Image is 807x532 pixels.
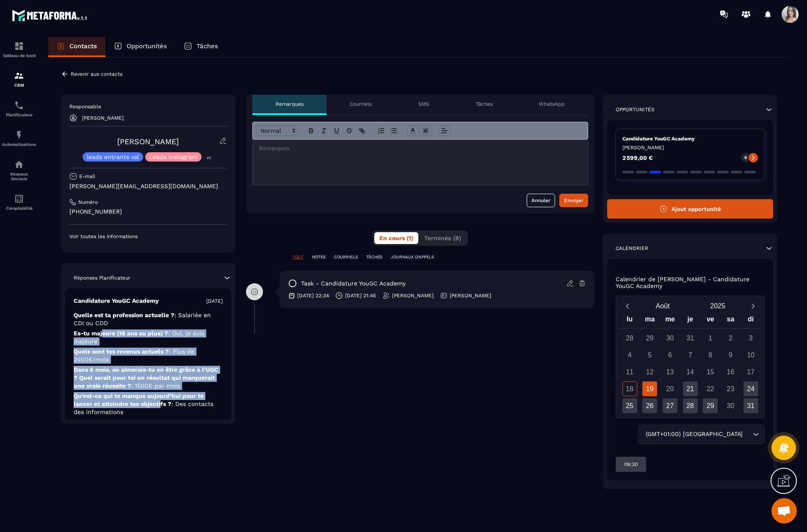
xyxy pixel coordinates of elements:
[622,155,653,161] p: 2 599,00 €
[2,112,36,117] p: Planificateur
[622,135,758,142] p: Candidature YouGC Academy
[87,154,139,160] p: leads entrants vsl
[700,313,721,328] div: ve
[297,292,329,299] p: [DATE] 22:34
[301,280,406,288] p: task - Candidature YouGC Academy
[723,331,738,346] div: 2
[663,398,677,413] div: 27
[419,232,466,244] button: Terminés (8)
[105,37,175,57] a: Opportunités
[14,159,24,170] img: social-network
[69,208,227,216] p: [PHONE_NUMBER]
[14,194,24,204] img: accountant
[2,123,36,153] a: automationsautomationsAutomatisations
[690,299,745,313] button: Open years overlay
[450,292,491,299] p: [PERSON_NAME]
[350,101,372,107] p: Courriels
[127,42,167,50] p: Opportunités
[680,313,700,328] div: je
[642,365,657,379] div: 12
[74,392,223,416] p: Qu’est-ce qui te manque aujourd’hui pour te lancer et atteindre tes objectifs ?
[14,71,24,81] img: formation
[635,299,690,313] button: Open months overlay
[14,100,24,110] img: scheduler
[607,199,773,219] button: Ajout opportunité
[721,313,741,328] div: sa
[527,194,555,207] button: Annuler
[619,331,761,413] div: Calendar days
[79,173,95,180] p: E-mail
[74,329,223,346] p: Es-tu majeure (18 ans ou plus) ?
[312,254,326,260] p: NOTES
[14,41,24,51] img: formation
[622,331,637,346] div: 28
[2,142,36,147] p: Automatisations
[743,381,758,396] div: 24
[660,313,680,328] div: me
[745,300,761,312] button: Next month
[683,365,698,379] div: 14
[622,381,637,396] div: 18
[2,153,36,187] a: social-networksocial-networkRéseaux Sociaux
[743,348,758,362] div: 10
[476,101,493,107] p: Tâches
[619,300,635,312] button: Previous month
[619,313,640,328] div: lu
[723,381,738,396] div: 23
[703,331,718,346] div: 1
[622,398,637,413] div: 25
[379,235,413,241] span: En cours (1)
[616,106,655,113] p: Opportunités
[2,53,36,58] p: Tableau de bord
[642,381,657,396] div: 19
[744,430,751,439] input: Search for option
[642,348,657,362] div: 5
[2,83,36,88] p: CRM
[638,425,765,444] div: Search for option
[418,101,429,107] p: SMS
[683,381,698,396] div: 21
[69,233,227,240] p: Voir toutes les informations
[723,365,738,379] div: 16
[2,94,36,123] a: schedulerschedulerPlanificateur
[12,8,88,23] img: logo
[276,101,304,107] p: Remarques
[71,71,122,77] p: Revenir aux contacts
[723,348,738,362] div: 9
[622,144,758,151] p: [PERSON_NAME]
[69,103,227,110] p: Responsable
[149,154,197,160] p: Leads Instagram
[663,348,677,362] div: 6
[131,382,180,389] span: : 1500€ par mois
[69,182,227,190] p: [PERSON_NAME][EMAIL_ADDRESS][DOMAIN_NAME]
[616,245,648,252] p: Calendrier
[366,254,382,260] p: TÂCHES
[703,398,718,413] div: 29
[663,331,677,346] div: 30
[2,187,36,217] a: accountantaccountantComptabilité
[640,313,660,328] div: ma
[2,206,36,211] p: Comptabilité
[624,461,638,468] p: 09:30
[74,418,223,434] p: Est-ce que ton projet de créatrice UGC est assez important pour investir sur toi ?
[206,298,223,304] p: [DATE]
[642,331,657,346] div: 29
[14,130,24,140] img: automations
[2,35,36,64] a: formationformationTableau de bord
[622,348,637,362] div: 4
[741,313,761,328] div: di
[663,381,677,396] div: 20
[74,311,223,327] p: Quelle est ta profession actuelle ?
[619,313,761,413] div: Calendar wrapper
[334,254,358,260] p: COURRIELS
[391,254,434,260] p: JOURNAUX D'APPELS
[744,155,747,161] p: 0
[204,154,214,162] p: +1
[622,365,637,379] div: 11
[74,366,223,390] p: Dans 6 mois, où aimerais-tu en être grâce à l’UGC ? Quel serait pour toi un résultat qui marquera...
[48,37,105,57] a: Contacts
[392,292,434,299] p: [PERSON_NAME]
[723,398,738,413] div: 30
[345,292,376,299] p: [DATE] 21:45
[293,254,304,260] p: TOUT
